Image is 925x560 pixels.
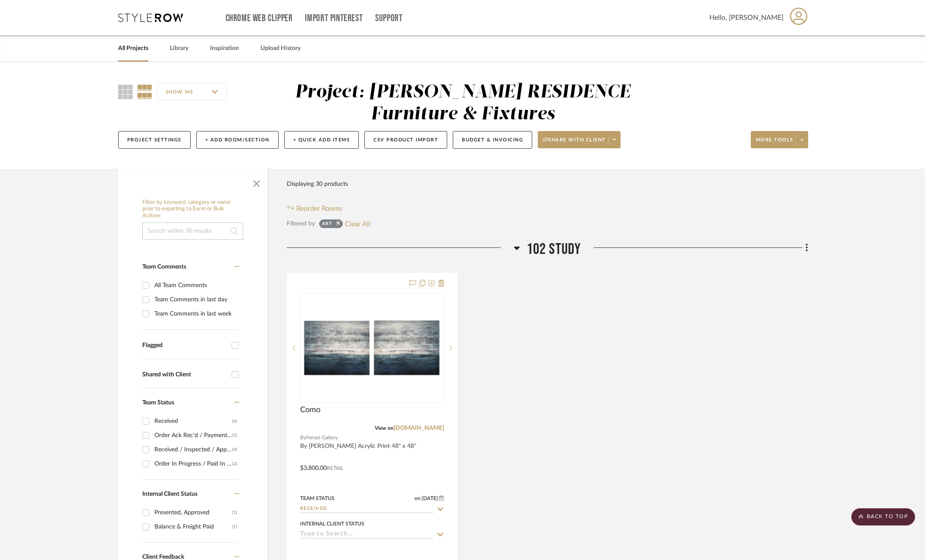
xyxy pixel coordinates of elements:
[142,222,243,240] input: Search within 30 results
[296,203,342,214] span: Reorder Rooms
[154,414,232,428] div: Received
[364,131,447,149] button: CSV Product Import
[232,457,237,471] div: (2)
[248,173,265,191] button: Close
[232,429,237,442] div: (5)
[232,520,237,534] div: (1)
[260,43,301,54] a: Upload History
[543,137,606,150] span: Share with client
[756,137,793,150] span: More tools
[414,496,420,501] span: on
[295,83,630,123] div: Project: [PERSON_NAME] RESIDENCE Furniture & Fixtures
[300,531,434,539] input: Type to Search…
[210,43,239,54] a: Inspiration
[118,43,148,54] a: All Projects
[170,43,188,54] a: Library
[142,199,243,219] h6: Filter by keyword, category or name prior to exporting to Excel or Bulk Actions
[375,425,394,431] span: View on
[300,494,335,502] div: Team Status
[154,443,232,457] div: Received / Inspected / Approved
[287,219,315,228] div: Filtered by
[142,491,198,497] span: Internal Client Status
[305,15,363,22] a: Import Pinterest
[709,13,784,23] span: Hello, [PERSON_NAME]
[751,131,808,148] button: More tools
[154,307,237,321] div: Team Comments in last week
[154,506,232,519] div: Presented, Approved
[142,264,186,270] span: Team Comments
[345,218,370,229] button: Clear All
[322,221,332,229] div: Art
[226,15,293,22] a: Chrome Web Clipper
[300,520,364,528] div: Internal Client Status
[154,520,232,534] div: Balance & Freight Paid
[300,505,434,513] input: Type to Search…
[142,554,184,560] span: Client Feedback
[420,495,439,501] span: [DATE]
[142,342,227,349] div: Flagged
[394,425,444,431] a: [DOMAIN_NAME]
[142,400,174,406] span: Team Status
[154,293,237,307] div: Team Comments in last day
[154,457,232,471] div: Order In Progress / Paid In Full w/ Freight, No Balance due
[300,405,320,415] span: Como
[851,508,915,526] scroll-to-top-button: BACK TO TOP
[375,15,402,22] a: Support
[300,434,306,442] span: By
[232,506,237,519] div: (1)
[196,131,279,149] button: + Add Room/Section
[142,371,227,379] div: Shared with Client
[538,131,621,148] button: Share with client
[154,429,232,442] div: Order Ack Rec'd / Payment Pending / Approval Signed
[527,240,581,259] span: 102 Study
[306,434,338,442] span: Ferrari Gallery
[232,443,237,457] div: (4)
[287,175,348,193] div: Displaying 30 products
[154,278,237,292] div: All Team Comments
[301,317,443,378] img: Como
[232,414,237,428] div: (6)
[118,131,191,149] button: Project Settings
[453,131,532,149] button: Budget & Invoicing
[287,203,342,214] button: Reorder Rooms
[284,131,359,149] button: + Quick Add Items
